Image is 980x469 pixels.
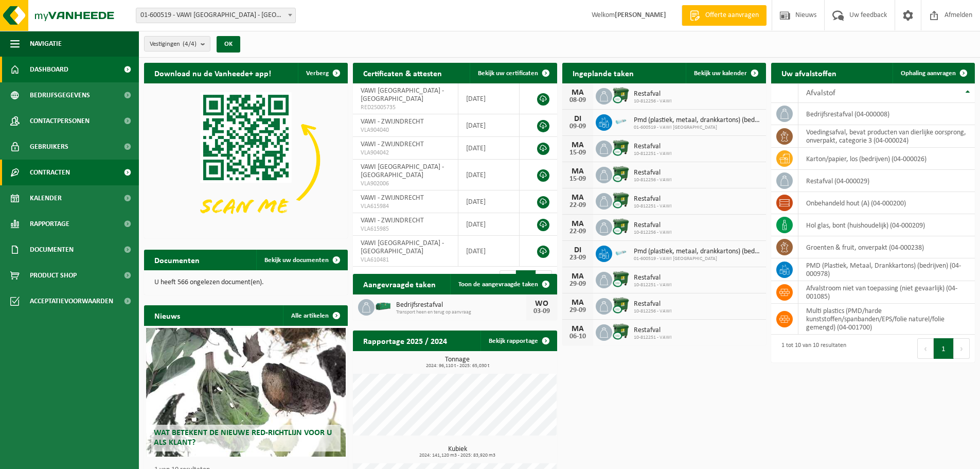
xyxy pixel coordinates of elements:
div: 29-09 [567,307,588,314]
button: Next [954,338,970,359]
span: VAWI [GEOGRAPHIC_DATA] - [GEOGRAPHIC_DATA] [361,87,444,103]
td: afvalstroom niet van toepassing (niet gevaarlijk) (04-001085) [798,281,975,304]
a: Bekijk uw documenten [256,250,347,270]
h2: Aangevraagde taken [353,274,446,294]
div: MA [567,220,588,228]
img: WB-1100-CU [612,192,630,209]
span: 10-812256 - VAWI [634,98,672,105]
img: WB-1100-CU [612,86,630,104]
div: MA [567,299,588,307]
img: WB-1100-CU [612,323,630,340]
span: 10-812251 - VAWI [634,151,672,157]
h2: Ingeplande taken [562,63,644,83]
div: MA [567,167,588,176]
span: VAWI - ZWIJNDRECHT [361,141,424,148]
h3: Kubiek [358,446,557,458]
span: Bedrijfsrestafval [396,301,526,309]
td: onbehandeld hout (A) (04-000200) [798,192,975,214]
div: DI [567,246,588,254]
span: 2024: 141,120 m3 - 2025: 83,920 m3 [358,453,557,458]
span: 2024: 96,110 t - 2025: 65,030 t [358,363,557,369]
div: 1 tot 10 van 10 resultaten [776,337,846,360]
img: Download de VHEPlus App [144,83,348,236]
button: OK [217,36,240,53]
div: 08-09 [567,97,588,104]
span: Bedrijfsgegevens [30,82,90,108]
a: Offerte aanvragen [682,5,767,26]
td: [DATE] [458,137,520,160]
h2: Nieuws [144,305,190,325]
a: Alle artikelen [283,305,347,326]
span: Restafval [634,300,672,308]
span: Transport heen en terug op aanvraag [396,309,526,316]
span: Acceptatievoorwaarden [30,288,113,314]
td: multi plastics (PMD/harde kunststoffen/spanbanden/EPS/folie naturel/folie gemengd) (04-001700) [798,304,975,335]
div: DI [567,115,588,123]
span: VLA615985 [361,225,450,233]
span: Wat betekent de nieuwe RED-richtlijn voor u als klant? [154,429,332,447]
span: Restafval [634,326,672,335]
span: VLA615984 [361,202,450,211]
span: 01-600519 - VAWI [GEOGRAPHIC_DATA] [634,256,761,262]
img: WB-1100-CU [612,297,630,314]
a: Bekijk uw certificaten [470,63,556,83]
button: 1 [934,338,954,359]
td: karton/papier, los (bedrijven) (04-000026) [798,148,975,170]
button: Vestigingen(4/4) [144,36,210,51]
span: Pmd (plastiek, metaal, drankkartons) (bedrijven) [634,116,761,125]
span: VLA902006 [361,180,450,188]
span: 01-600519 - VAWI NV - ANTWERPEN [136,8,295,23]
strong: [PERSON_NAME] [615,11,666,19]
div: MA [567,141,588,149]
span: Restafval [634,274,672,282]
div: 09-09 [567,123,588,130]
div: 22-09 [567,228,588,235]
h2: Download nu de Vanheede+ app! [144,63,281,83]
span: Contracten [30,160,70,185]
div: MA [567,194,588,202]
span: Restafval [634,90,672,98]
span: Navigatie [30,31,62,57]
span: 10-812251 - VAWI [634,282,672,288]
span: Gebruikers [30,134,68,160]
a: Bekijk rapportage [480,331,556,351]
span: 10-812256 - VAWI [634,230,672,236]
span: RED25005735 [361,103,450,112]
span: Product Shop [30,263,77,288]
td: restafval (04-000029) [798,170,975,192]
td: bedrijfsrestafval (04-000008) [798,103,975,125]
img: HK-XZ-20-GN-00 [375,298,392,315]
button: Previous [917,338,934,359]
span: 10-812256 - VAWI [634,308,672,315]
td: PMD (Plastiek, Metaal, Drankkartons) (bedrijven) (04-000978) [798,258,975,281]
button: Verberg [298,63,347,83]
span: 10-812251 - VAWI [634,335,672,341]
span: VAWI - ZWIJNDRECHT [361,118,424,126]
h2: Certificaten & attesten [353,63,452,83]
span: 10-812251 - VAWI [634,203,672,210]
span: VAWI [GEOGRAPHIC_DATA] - [GEOGRAPHIC_DATA] [361,239,444,255]
span: Offerte aanvragen [703,10,761,21]
div: 03-09 [531,308,552,315]
td: [DATE] [458,190,520,213]
span: 01-600519 - VAWI [GEOGRAPHIC_DATA] [634,125,761,131]
a: Toon de aangevraagde taken [450,274,556,294]
a: Bekijk uw kalender [686,63,765,83]
span: VLA904040 [361,126,450,134]
span: Bekijk uw kalender [694,70,747,77]
td: hol glas, bont (huishoudelijk) (04-000209) [798,214,975,236]
h2: Rapportage 2025 / 2024 [353,331,457,351]
img: LP-SK-00060-HPE-11 [612,113,630,130]
div: 23-09 [567,254,588,262]
div: 15-09 [567,149,588,157]
td: groenten & fruit, onverpakt (04-000238) [798,236,975,258]
p: U heeft 566 ongelezen document(en). [154,279,337,286]
span: VLA904042 [361,149,450,157]
td: [DATE] [458,236,520,267]
td: [DATE] [458,114,520,137]
div: WO [531,300,552,308]
span: Bekijk uw documenten [264,257,329,264]
span: Restafval [634,143,672,151]
span: Kalender [30,185,62,211]
span: 10-812256 - VAWI [634,177,672,183]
